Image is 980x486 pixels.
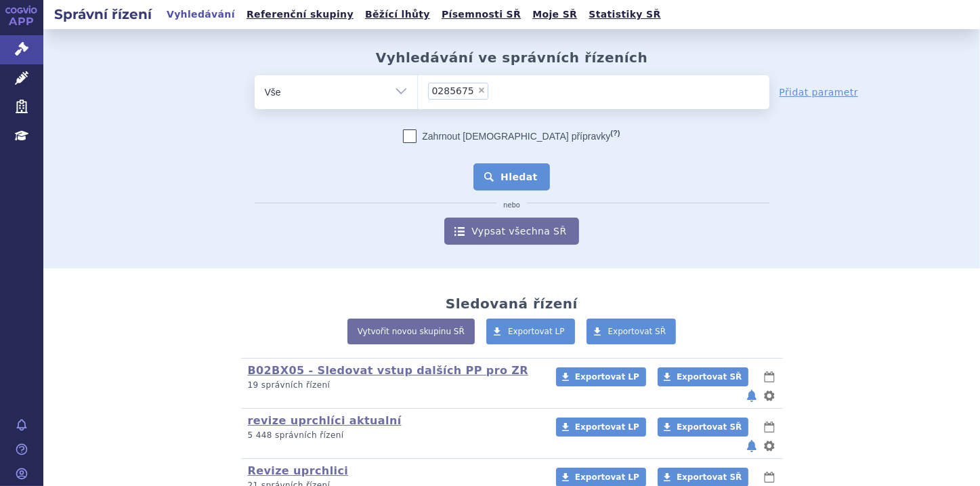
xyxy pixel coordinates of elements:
[248,364,529,377] a: B02BX05 - Sledovat vstup dalších PP pro ZR
[677,422,742,432] span: Exportovat SŘ
[763,419,776,435] button: lhůty
[587,319,677,344] a: Exportovat SŘ
[486,319,575,344] a: Exportovat LP
[473,163,550,190] button: Hledat
[658,367,748,386] a: Exportovat SŘ
[608,327,666,336] span: Exportovat SŘ
[376,49,648,66] h2: Vyhledávání ve správních řízeních
[438,5,525,24] a: Písemnosti SŘ
[677,372,742,382] span: Exportovat SŘ
[403,129,620,143] label: Zahrnout [DEMOGRAPHIC_DATA] přípravky
[508,327,565,336] span: Exportovat LP
[745,388,759,404] button: notifikace
[575,422,639,432] span: Exportovat LP
[556,418,646,437] a: Exportovat LP
[492,82,500,99] input: 0285675
[763,438,776,454] button: nastavení
[556,367,646,386] a: Exportovat LP
[745,438,759,454] button: notifikace
[584,5,664,24] a: Statistiky SŘ
[477,86,486,94] span: ×
[780,85,859,99] a: Přidat parametr
[658,418,748,437] a: Exportovat SŘ
[248,430,538,441] p: 5 448 správních řízení
[361,5,434,24] a: Běžící lhůty
[242,5,358,24] a: Referenční skupiny
[446,296,578,312] h2: Sledovaná řízení
[575,372,639,382] span: Exportovat LP
[248,380,538,391] p: 19 správních řízení
[763,469,776,485] button: lhůty
[432,86,474,96] span: 0285675
[248,464,349,477] a: Revize uprchlici
[763,388,776,404] button: nastavení
[248,414,402,427] a: revize uprchlíci aktualní
[163,5,239,24] a: Vyhledávání
[763,369,776,385] button: lhůty
[528,5,581,24] a: Moje SŘ
[677,472,742,482] span: Exportovat SŘ
[610,129,620,138] abbr: (?)
[575,472,639,482] span: Exportovat LP
[43,5,163,24] h2: Správní řízení
[347,319,475,344] a: Vytvořit novou skupinu SŘ
[496,201,527,209] i: nebo
[444,218,578,245] a: Vypsat všechna SŘ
